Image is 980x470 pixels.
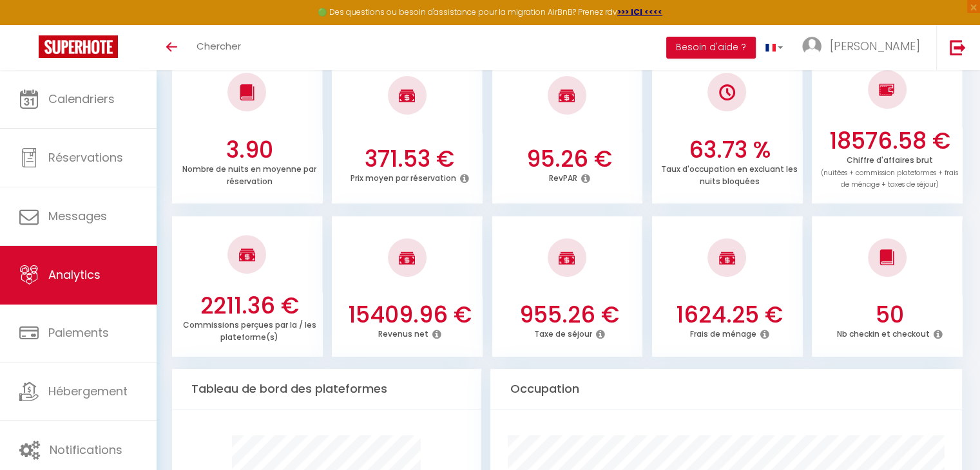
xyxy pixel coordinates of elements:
h3: 955.26 € [499,301,639,328]
h3: 15409.96 € [340,301,479,328]
a: >>> ICI <<<< [617,6,662,17]
p: Nombre de nuits en moyenne par réservation [182,161,316,187]
img: NO IMAGE [719,84,735,100]
button: Besoin d'aide ? [666,37,756,59]
img: logout [950,39,966,55]
a: Chercher [187,25,251,70]
h3: 50 [820,301,959,328]
p: Chiffre d'affaires brut [821,152,958,190]
p: Taxe de séjour [534,326,592,339]
div: Occupation [490,369,962,409]
span: [PERSON_NAME] [830,38,920,54]
span: Messages [48,208,107,224]
img: NO IMAGE [879,82,895,97]
h3: 18576.58 € [820,127,959,155]
span: Paiements [48,324,109,341]
p: Frais de ménage [690,326,756,339]
h3: 63.73 % [660,136,800,164]
span: Chercher [197,39,241,53]
p: Commissions perçues par la / les plateforme(s) [183,317,316,343]
span: Hébergement [48,383,128,399]
h3: 1624.25 € [660,301,800,328]
span: Réservations [48,149,123,165]
span: Analytics [48,267,101,283]
h3: 3.90 [180,136,320,164]
span: (nuitées + commission plateformes + frais de ménage + taxes de séjour) [821,168,958,190]
h3: 2211.36 € [180,292,320,319]
img: ... [802,37,821,56]
div: Tableau de bord des plateformes [172,369,481,409]
p: RevPAR [549,170,577,183]
h3: 95.26 € [499,146,639,173]
span: Notifications [50,442,122,458]
a: ... [PERSON_NAME] [793,25,936,70]
p: Taux d'occupation en excluant les nuits bloquées [661,161,798,187]
img: Super Booking [39,35,118,58]
p: Revenus net [378,326,428,339]
span: Calendriers [48,91,115,107]
h3: 371.53 € [340,146,479,173]
p: Prix moyen par réservation [350,170,456,183]
p: Nb checkin et checkout [836,326,929,339]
